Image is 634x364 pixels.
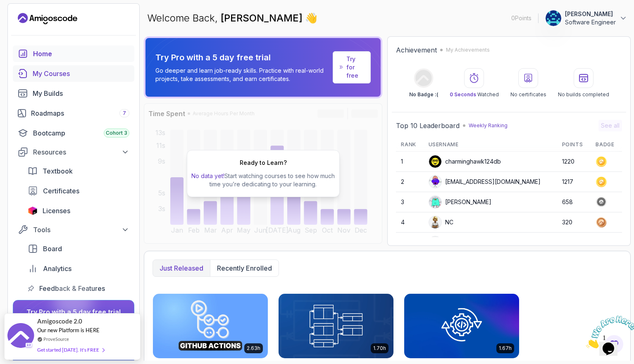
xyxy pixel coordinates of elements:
span: [PERSON_NAME] [221,12,305,24]
div: My Builds [33,88,129,98]
div: Roadmaps [31,108,129,118]
td: 255 [557,233,591,253]
img: default monster avatar [429,176,441,188]
div: My Courses [33,69,129,79]
td: 1220 [557,152,591,172]
a: certificates [23,183,134,199]
p: 2.63h [247,345,260,352]
img: provesource social proof notification image [7,323,34,350]
img: Chat attention grabber [3,3,55,36]
div: Resources [33,147,129,157]
p: 1.70h [373,345,386,352]
td: 4 [396,212,423,233]
div: Get started [DATE]. It's FREE [37,345,104,354]
p: No builds completed [558,91,609,98]
p: 1.67h [499,345,512,352]
p: No Badge :( [409,91,438,98]
p: My Achievements [446,47,490,53]
p: Weekly Ranking [469,122,508,129]
a: builds [13,85,134,102]
img: user profile image [429,236,441,249]
div: Home [33,49,129,59]
button: Resources [13,145,134,159]
p: Start watching courses to see how much time you’re dedicating to your learning. [191,172,336,188]
button: Just released [153,260,210,276]
a: feedback [23,280,134,297]
p: Welcome Back, [147,12,317,25]
td: 2 [396,172,423,192]
a: ProveSource [43,335,69,343]
a: bootcamp [13,125,134,141]
a: analytics [23,260,134,277]
th: Points [557,138,591,152]
span: Cohort 3 [106,130,127,136]
a: home [13,45,134,62]
a: Try for free [346,55,364,80]
div: Tools [33,225,129,235]
span: 0 Seconds [450,91,476,98]
p: [PERSON_NAME] [565,10,616,18]
span: No data yet! [191,172,224,179]
p: Software Engineer [565,18,616,26]
iframe: chat widget [583,312,634,352]
img: Java Integration Testing card [404,294,519,358]
td: 5 [396,233,423,253]
h2: Achievement [396,45,437,55]
a: Try for free [333,51,371,83]
p: Just released [160,263,203,273]
img: user profile image [429,155,441,168]
p: No certificates [510,91,546,98]
img: jetbrains icon [28,207,38,215]
td: 1 [396,152,423,172]
td: 320 [557,212,591,233]
div: Bootcamp [33,128,129,138]
span: Our new Platform is HERE [37,327,100,333]
span: 7 [123,110,126,117]
div: NC [429,216,453,229]
p: Try Pro with a 5 day free trial [155,52,329,63]
p: 0 Points [511,14,532,22]
a: courses [13,65,134,82]
span: Feedback & Features [39,283,105,293]
img: user profile image [546,10,561,26]
button: Recently enrolled [210,260,279,276]
span: Certificates [43,186,79,196]
th: Username [424,138,557,152]
p: Watched [450,91,499,98]
span: Analytics [43,264,72,274]
td: 1217 [557,172,591,192]
button: See all [598,120,622,131]
p: Recently enrolled [217,263,272,273]
img: Database Design & Implementation card [279,294,393,358]
span: Board [43,244,62,254]
span: Licenses [43,206,70,216]
span: Textbook [43,166,73,176]
td: 3 [396,192,423,212]
a: roadmaps [13,105,134,121]
span: 👋 [305,11,318,25]
h2: Top 10 Leaderboard [396,121,460,131]
a: board [23,240,134,257]
img: user profile image [429,216,441,228]
a: Landing page [18,12,77,25]
a: textbook [23,163,134,179]
a: licenses [23,202,134,219]
h2: Ready to Learn? [240,159,287,167]
div: charminghawk124db [429,155,501,168]
span: 1 [3,3,7,10]
img: default monster avatar [429,196,441,208]
div: [PERSON_NAME] [429,195,491,209]
p: Go deeper and learn job-ready skills. Practice with real-world projects, take assessments, and ea... [155,67,329,83]
span: Amigoscode 2.0 [37,316,82,326]
div: asifahmedjesi [429,236,482,249]
div: [EMAIL_ADDRESS][DOMAIN_NAME] [429,175,541,188]
button: Tools [13,222,134,237]
img: CI/CD with GitHub Actions card [153,294,268,358]
th: Badge [591,138,622,152]
button: user profile image[PERSON_NAME]Software Engineer [545,10,627,26]
th: Rank [396,138,423,152]
td: 658 [557,192,591,212]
